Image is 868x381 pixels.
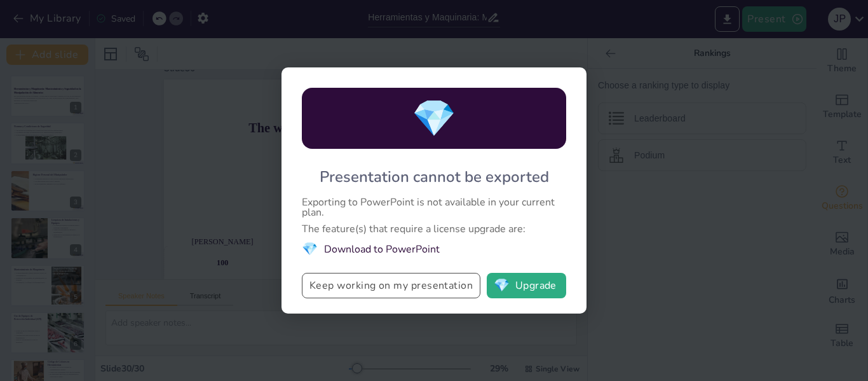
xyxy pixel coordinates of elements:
span: diamond [494,279,510,292]
div: Presentation cannot be exported [320,167,549,187]
button: diamondUpgrade [487,273,566,298]
div: The feature(s) that require a license upgrade are: [302,224,566,234]
span: diamond [412,94,456,143]
span: diamond [302,240,318,258]
li: Download to PowerPoint [302,240,566,258]
button: Keep working on my presentation [302,273,480,298]
div: Exporting to PowerPoint is not available in your current plan. [302,197,566,218]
